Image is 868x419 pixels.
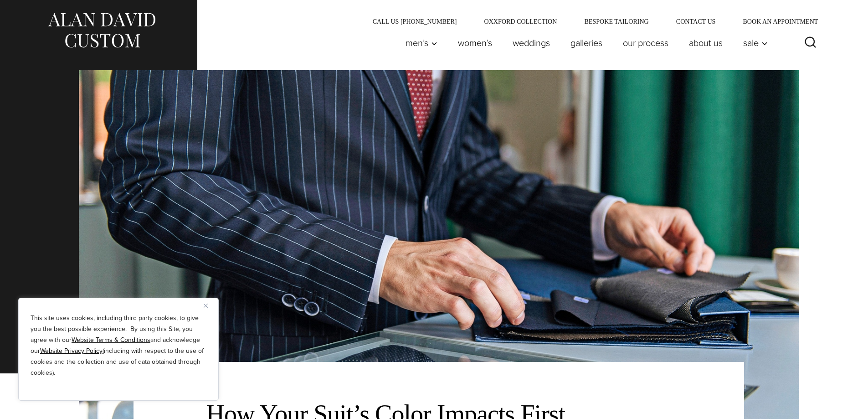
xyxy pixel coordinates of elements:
[359,18,822,25] nav: Secondary Navigation
[612,34,678,52] a: Our Process
[743,38,768,47] span: Sale
[810,392,859,414] iframe: Opens a widget where you can chat to one of our agents
[678,34,733,52] a: About Us
[72,335,150,345] a: Website Terms & Conditions
[204,304,208,308] img: Close
[470,18,570,25] a: Oxxford Collection
[800,32,822,54] button: View Search Form
[406,38,437,47] span: Men’s
[204,300,215,311] button: Close
[447,34,502,52] a: Women’s
[570,18,662,25] a: Bespoke Tailoring
[31,313,206,378] p: This site uses cookies, including third party cookies, to give you the best possible experience. ...
[359,18,471,25] a: Call Us [PHONE_NUMBER]
[47,10,156,51] img: Alan David Custom
[502,34,560,52] a: weddings
[729,18,821,25] a: Book an Appointment
[40,346,103,356] a: Website Privacy Policy
[395,34,772,52] nav: Primary Navigation
[663,18,729,25] a: Contact Us
[560,34,612,52] a: Galleries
